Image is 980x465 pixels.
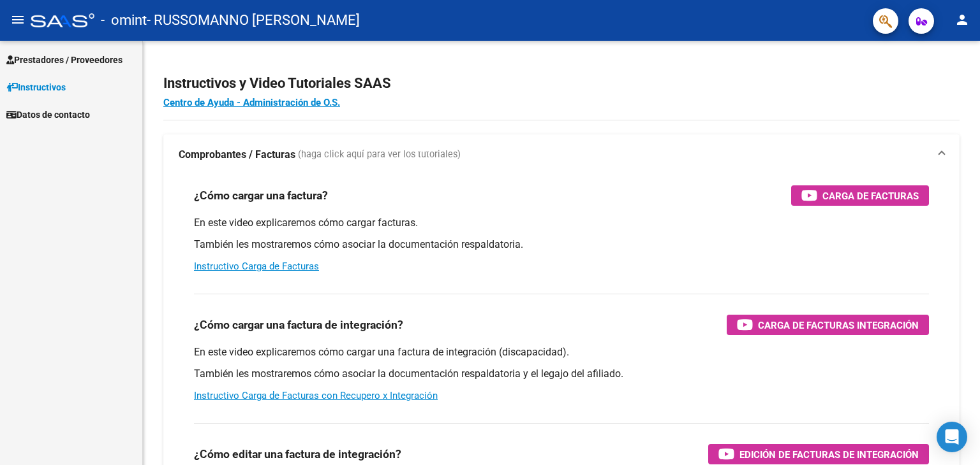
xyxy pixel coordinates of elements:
[822,188,919,204] span: Carga de Facturas
[163,134,960,175] mat-expansion-panel-header: Comprobantes / Facturas (haga click aquí para ver los tutoriales)
[179,148,295,162] strong: Comprobantes / Facturas
[194,187,328,204] h3: ¿Cómo cargar una factura?
[194,261,319,272] a: Instructivo Carga de Facturas
[6,108,90,122] span: Datos de contacto
[758,317,919,333] span: Carga de Facturas Integración
[163,71,960,96] h2: Instructivos y Video Tutoriales SAAS
[194,316,403,334] h3: ¿Cómo cargar una factura de integración?
[194,238,929,252] p: También les mostraremos cómo asociar la documentación respaldatoria.
[6,53,122,67] span: Prestadores / Proveedores
[194,445,401,463] h3: ¿Cómo editar una factura de integración?
[194,345,929,359] p: En este video explicaremos cómo cargar una factura de integración (discapacidad).
[147,6,360,34] span: - RUSSOMANNO [PERSON_NAME]
[194,216,929,230] p: En este video explicaremos cómo cargar facturas.
[708,444,929,464] button: Edición de Facturas de integración
[791,185,929,206] button: Carga de Facturas
[739,447,919,462] span: Edición de Facturas de integración
[6,80,66,94] span: Instructivos
[727,315,929,335] button: Carga de Facturas Integración
[10,12,26,27] mat-icon: menu
[194,367,929,381] p: También les mostraremos cómo asociar la documentación respaldatoria y el legajo del afiliado.
[937,422,967,452] div: Open Intercom Messenger
[954,12,970,27] mat-icon: person
[163,97,340,108] a: Centro de Ayuda - Administración de O.S.
[101,6,147,34] span: - omint
[298,148,461,162] span: (haga click aquí para ver los tutoriales)
[194,390,438,401] a: Instructivo Carga de Facturas con Recupero x Integración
